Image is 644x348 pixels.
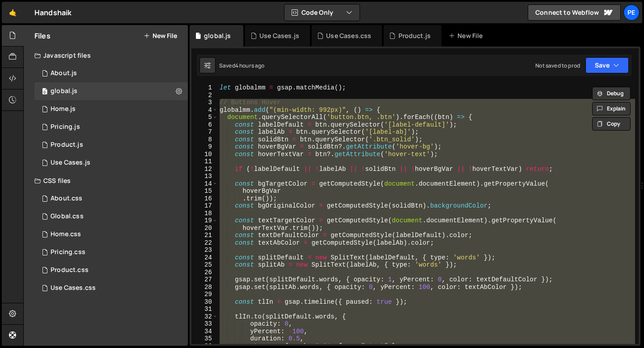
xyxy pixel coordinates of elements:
div: 28 [191,284,218,291]
div: 16572/45332.js [34,154,188,172]
div: Pricing.css [51,248,85,256]
div: Use Cases.js [51,159,90,167]
div: global.js [51,87,77,95]
div: 3 [191,99,218,106]
div: 16572/45211.js [34,136,188,154]
div: 16572/45138.css [34,208,188,225]
div: 20 [191,225,218,232]
div: 9 [191,143,218,151]
div: 25 [191,261,218,269]
div: 16572/45486.js [34,64,188,82]
div: 16572/45051.js [34,100,188,118]
div: 33 [191,320,218,328]
button: Save [585,57,629,73]
div: 31 [191,306,218,313]
a: Pe [623,4,640,21]
div: Pricing.js [51,123,80,131]
div: Use Cases.css [326,31,371,40]
div: 30 [191,298,218,306]
div: 29 [191,291,218,298]
div: 16572/45061.js [34,82,188,100]
div: 5 [191,114,218,121]
div: 16572/45430.js [34,118,188,136]
div: Product.css [51,266,89,274]
div: 35 [191,335,218,343]
button: Debug [592,87,631,100]
button: New File [144,32,177,39]
div: 16572/45487.css [34,190,188,208]
div: About.js [51,69,77,77]
div: 11 [191,158,218,166]
div: 14 [191,180,218,188]
div: New File [449,31,486,40]
div: 2 [191,92,218,99]
div: 24 [191,254,218,262]
div: 15 [191,187,218,195]
div: CSS files [24,172,188,190]
a: 🤙 [2,2,24,23]
div: Home.css [51,230,81,238]
div: Product.js [398,31,431,40]
div: 18 [191,210,218,217]
div: 13 [191,173,218,180]
div: 7 [191,128,218,136]
span: 0 [42,89,47,96]
div: 34 [191,328,218,335]
div: 32 [191,313,218,321]
a: Connect to Webflow [528,4,621,21]
div: 8 [191,136,218,144]
div: 16572/45056.css [34,225,188,243]
div: Saved [219,62,265,69]
div: 23 [191,246,218,254]
button: Copy [592,117,631,131]
div: 19 [191,217,218,225]
div: 10 [191,151,218,158]
div: 27 [191,276,218,284]
div: 26 [191,269,218,276]
div: Use Cases.css [51,284,96,292]
div: Handshaik [34,7,72,18]
div: 6 [191,121,218,129]
div: 17 [191,202,218,210]
div: 1 [191,84,218,92]
div: 16572/45431.css [34,243,188,261]
div: 4 [191,106,218,114]
h2: Files [34,31,51,41]
div: 16572/45333.css [34,279,188,297]
button: Code Only [284,4,360,21]
div: About.css [51,195,82,203]
div: 22 [191,239,218,247]
div: 21 [191,232,218,239]
div: Home.js [51,105,76,113]
div: 16572/45330.css [34,261,188,279]
button: Explain [592,102,631,115]
div: Global.css [51,212,84,221]
div: 4 hours ago [235,62,265,69]
div: 12 [191,166,218,173]
div: global.js [204,31,231,40]
div: Use Cases.js [259,31,299,40]
div: Javascript files [24,47,188,64]
div: 16 [191,195,218,203]
div: Not saved to prod [535,62,580,69]
div: Product.js [51,141,83,149]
